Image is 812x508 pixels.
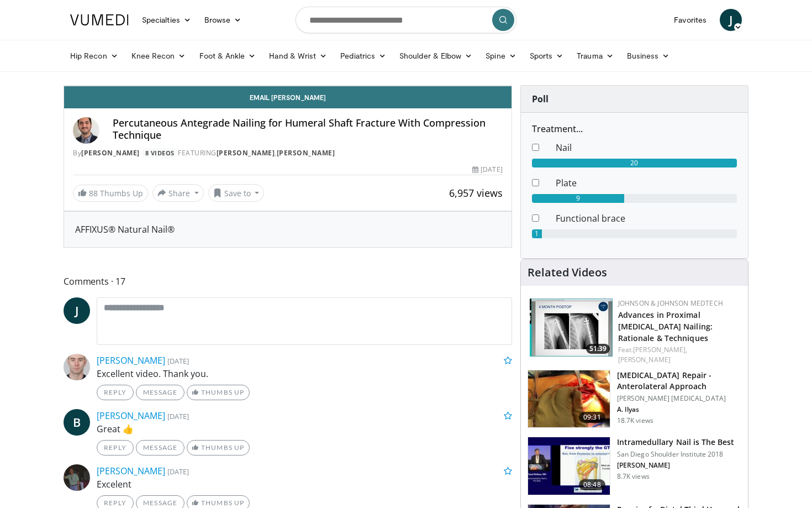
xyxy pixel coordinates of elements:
a: 88 Thumbs Up [73,185,148,202]
a: Favorites [667,9,713,31]
a: Email [PERSON_NAME] [64,86,512,108]
small: [DATE] [167,356,189,366]
a: [PERSON_NAME] [277,148,335,158]
img: Avatar [64,464,90,491]
a: Business [620,45,677,67]
p: [PERSON_NAME] [MEDICAL_DATA] [617,394,741,403]
span: Comments 17 [64,274,512,289]
a: Johnson & Johnson MedTech [618,298,723,308]
a: Thumbs Up [187,385,249,400]
p: 8.7K views [617,472,650,481]
a: Knee Recon [125,45,193,67]
a: Message [136,440,184,455]
p: San Diego Shoulder Institute 2018 [617,450,735,459]
a: [PERSON_NAME] [97,410,165,422]
a: [PERSON_NAME] [217,148,275,158]
video-js: Video Player [64,86,512,86]
h4: Related Videos [528,266,607,279]
a: J [64,297,90,324]
a: [PERSON_NAME] [97,354,165,366]
a: [PERSON_NAME], [633,345,687,354]
a: Spine [479,45,523,67]
a: Reply [97,385,134,400]
p: 18.7K views [617,416,653,425]
a: B [64,409,90,436]
div: [DATE] [472,165,502,175]
div: 9 [532,194,624,203]
a: J [720,9,742,31]
a: 09:31 [MEDICAL_DATA] Repair - Anterolateral Approach [PERSON_NAME] [MEDICAL_DATA] A. Ilyas 18.7K ... [528,370,741,428]
a: 08:48 Intramedullary Nail is The Best San Diego Shoulder Institute 2018 [PERSON_NAME] 8.7K views [528,437,741,495]
p: Excelent [97,478,512,491]
dd: Functional brace [547,212,745,225]
a: Pediatrics [334,45,393,67]
span: 51:39 [586,344,610,354]
a: Advances in Proximal [MEDICAL_DATA] Nailing: Rationale & Techniques [618,310,713,343]
a: Foot & Ankle [193,45,263,67]
a: Hip Recon [64,45,125,67]
a: Specialties [135,9,198,31]
a: [PERSON_NAME] [618,355,671,364]
span: 08:48 [579,479,605,490]
div: 20 [532,159,737,167]
div: By FEATURING , [73,148,503,158]
button: Save to [208,184,265,202]
a: Trauma [570,45,620,67]
p: Great 👍 [97,422,512,436]
input: Search topics, interventions [296,7,516,33]
a: Thumbs Up [187,440,249,455]
dd: Nail [547,141,745,154]
h6: Treatment... [532,124,737,134]
dd: Plate [547,176,745,190]
button: Share [152,184,204,202]
img: 51c79e9b-08d2-4aa9-9189-000d819e3bdb.150x105_q85_crop-smart_upscale.jpg [530,298,613,357]
a: [PERSON_NAME] [81,148,140,158]
h3: Intramedullary Nail is The Best [617,437,735,448]
a: Shoulder & Elbow [393,45,479,67]
div: AFFIXUS® Natural Nail® [75,223,500,236]
span: 6,957 views [449,186,503,200]
a: 8 Videos [141,148,178,158]
span: 88 [89,188,98,198]
p: Excellent video. Thank you. [97,367,512,380]
div: 1 [532,229,542,238]
span: 09:31 [579,412,605,423]
a: Browse [198,9,249,31]
a: Reply [97,440,134,455]
p: A. Ilyas [617,405,741,414]
strong: Poll [532,93,549,105]
div: Feat. [618,345,739,365]
p: [PERSON_NAME] [617,461,735,470]
small: [DATE] [167,411,189,421]
a: Message [136,385,184,400]
a: Sports [523,45,571,67]
small: [DATE] [167,467,189,476]
h3: [MEDICAL_DATA] Repair - Anterolateral Approach [617,370,741,392]
h4: Percutaneous Antegrade Nailing for Humeral Shaft Fracture With Compression Technique [113,117,503,141]
img: 88ed5bdc-a0c7-48b1-80c0-588cbe3a9ce5.150x105_q85_crop-smart_upscale.jpg [528,437,610,495]
a: [PERSON_NAME] [97,465,165,477]
a: Hand & Wrist [262,45,334,67]
img: fd3b349a-9860-460e-a03a-0db36c4d1252.150x105_q85_crop-smart_upscale.jpg [528,370,610,428]
img: VuMedi Logo [70,14,129,25]
a: 51:39 [530,298,613,357]
img: Avatar [64,354,90,380]
img: Avatar [73,117,99,144]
